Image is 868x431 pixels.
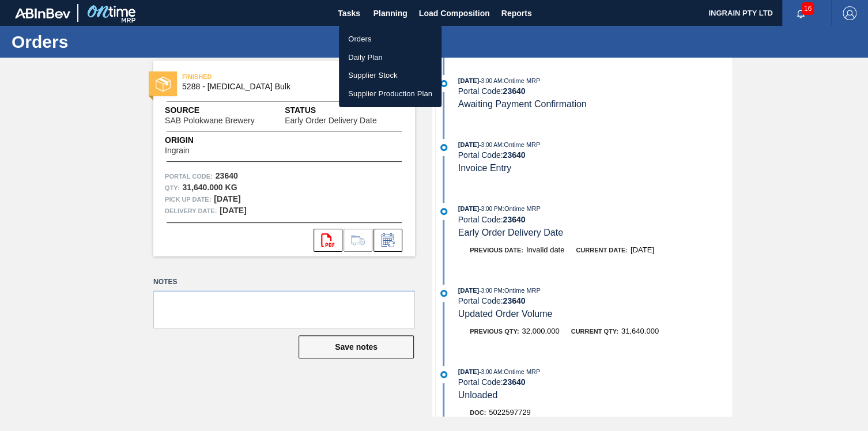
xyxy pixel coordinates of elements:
[339,66,441,85] a: Supplier Stock
[339,30,441,48] a: Orders
[339,48,441,67] a: Daily Plan
[339,85,441,103] a: Supplier Production Plan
